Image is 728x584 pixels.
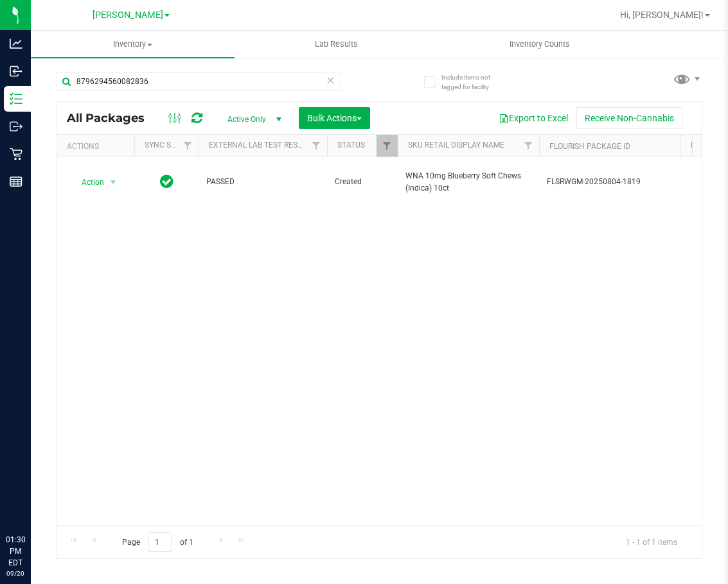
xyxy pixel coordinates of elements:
[57,72,341,91] input: Search Package ID, Item Name, SKU, Lot or Part Number...
[299,107,370,129] button: Bulk Actions
[235,31,438,58] a: Lab Results
[13,481,51,520] iframe: Resource center
[326,72,335,89] span: Clear
[10,65,22,78] inline-svg: Inbound
[307,113,362,123] span: Bulk Actions
[160,173,173,191] span: In Sync
[616,532,688,551] span: 1 - 1 of 1 items
[206,176,319,188] span: PASSED
[405,170,531,194] span: WNA 10mg Blueberry Soft Chews (Indica) 10ct
[10,92,22,105] inline-svg: Inventory
[177,135,199,157] a: Filter
[93,10,163,21] span: [PERSON_NAME]
[209,141,310,150] a: External Lab Test Result
[148,532,172,552] input: 1
[441,73,506,92] span: Include items not tagged for facility
[145,141,194,150] a: Sync Status
[10,148,22,160] inline-svg: Retail
[67,142,129,151] div: Actions
[111,532,204,552] span: Page of 1
[70,173,105,191] span: Action
[297,39,375,50] span: Lab Results
[10,120,22,133] inline-svg: Outbound
[518,135,539,157] a: Filter
[576,107,682,129] button: Receive Non-Cannabis
[335,176,390,188] span: Created
[492,39,587,50] span: Inventory Counts
[337,141,365,150] a: Status
[306,135,327,157] a: Filter
[31,31,235,58] a: Inventory
[549,142,630,151] a: Flourish Package ID
[547,176,673,188] span: FLSRWGM-20250804-1819
[10,37,22,50] inline-svg: Analytics
[438,31,642,58] a: Inventory Counts
[408,141,504,150] a: SKU Retail Display Name
[620,10,704,20] span: Hi, [PERSON_NAME]!
[67,111,157,125] span: All Packages
[31,39,235,50] span: Inventory
[10,175,22,188] inline-svg: Reports
[490,107,576,129] button: Export to Excel
[6,569,25,578] p: 09/20
[105,173,121,191] span: select
[377,135,398,157] a: Filter
[6,534,25,569] p: 01:30 PM EDT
